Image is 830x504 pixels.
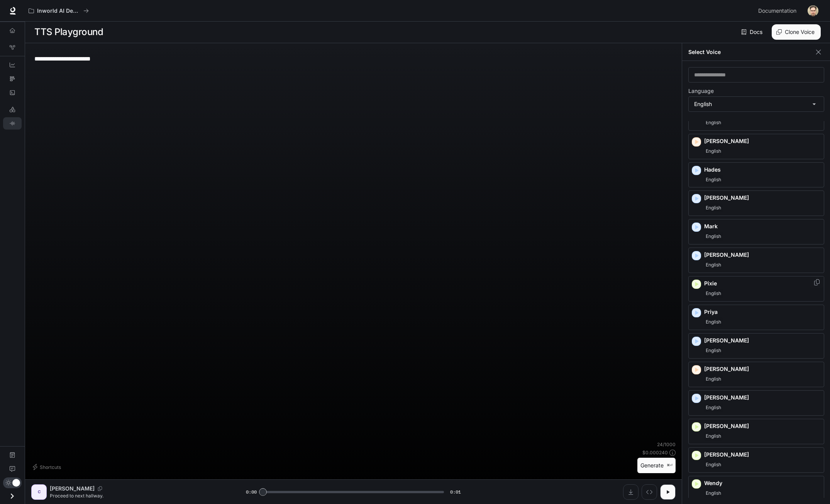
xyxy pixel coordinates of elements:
button: Copy Voice ID [813,279,821,285]
span: English [704,232,723,241]
button: Open drawer [3,488,21,504]
p: Proceed to next hallway. [50,492,227,499]
p: Language [688,88,714,94]
p: $ 0.000240 [642,449,668,456]
button: Clone Voice [772,24,821,40]
span: 0:00 [246,488,257,496]
span: English [704,175,723,184]
a: Graph Registry [3,41,22,54]
a: Feedback [3,463,22,475]
a: Logs [3,86,22,99]
p: Wendy [704,479,821,487]
span: English [704,460,723,469]
span: English [704,403,723,412]
p: Priya [704,308,821,316]
p: Pixie [704,280,821,287]
span: English [704,374,723,384]
p: Inworld AI Demos [37,8,80,14]
span: Documentation [758,6,796,16]
span: English [704,147,723,156]
span: 0:01 [450,488,461,496]
a: Documentation [3,449,22,461]
p: [PERSON_NAME] [704,337,821,344]
p: [PERSON_NAME] [50,485,95,492]
span: English [704,317,723,327]
span: English [704,289,723,298]
button: Download audio [623,484,639,500]
a: Docs [740,24,766,40]
p: ⌘⏎ [667,463,672,468]
a: Traces [3,72,22,85]
button: User avatar [805,3,821,19]
span: English [704,118,723,127]
h1: TTS Playground [34,24,103,40]
img: User avatar [808,5,818,16]
p: [PERSON_NAME] [704,394,821,401]
span: English [704,203,723,212]
p: [PERSON_NAME] [704,451,821,458]
p: 24 / 1000 [657,441,676,448]
a: TTS Playground [3,117,22,130]
p: [PERSON_NAME] [704,251,821,259]
p: [PERSON_NAME] [704,137,821,145]
button: All workspaces [25,3,92,19]
button: Shortcuts [31,461,64,473]
p: Mark [704,223,821,230]
div: C [33,486,45,498]
span: English [704,260,723,270]
p: [PERSON_NAME] [704,422,821,430]
button: Copy Voice ID [95,486,105,491]
span: English [704,346,723,355]
button: Inspect [642,484,657,500]
span: Dark mode toggle [12,478,20,487]
a: LLM Playground [3,103,22,116]
a: Dashboards [3,59,22,71]
span: English [704,432,723,441]
a: Documentation [755,3,802,19]
p: Hades [704,166,821,174]
button: Generate⌘⏎ [637,458,676,474]
div: English [689,97,824,111]
p: [PERSON_NAME] [704,365,821,373]
a: Overview [3,24,22,37]
span: English [704,489,723,498]
p: [PERSON_NAME] [704,194,821,202]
